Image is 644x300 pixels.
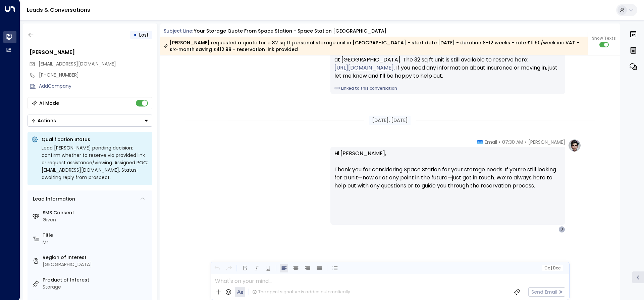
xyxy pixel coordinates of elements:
[43,254,150,261] label: Region of Interest
[213,264,221,272] button: Undo
[225,264,233,272] button: Redo
[27,6,90,14] a: Leads & Conversations
[568,139,581,152] img: profile-logo.png
[544,266,560,270] span: Cc Bcc
[28,115,152,127] div: Button group with a nested menu
[334,48,561,80] div: Hi [PERSON_NAME], just checking in to see if you’ve made any decisions about storage at [GEOGRAPH...
[42,136,148,143] p: Qualification Status
[485,139,497,145] span: Email
[369,116,411,125] div: [DATE], [DATE]
[43,284,150,291] div: Storage
[252,289,350,295] div: The agent signature is added automatically
[31,196,75,203] div: Lead Information
[525,139,527,145] span: •
[334,149,561,198] p: Hi [PERSON_NAME], Thank you for considering Space Station for your storage needs. If you’re still...
[43,232,150,239] label: Title
[499,139,500,145] span: •
[28,115,152,127] button: Actions
[164,28,193,34] span: Subject Line:
[164,39,584,53] div: [PERSON_NAME] requested a quote for a 32 sq ft personal storage unit in [GEOGRAPHIC_DATA] - start...
[133,29,137,41] div: •
[551,266,552,270] span: |
[39,72,152,79] div: [PHONE_NUMBER]
[558,226,565,233] div: J
[592,35,616,41] span: Show Texts
[334,64,394,72] a: [URL][DOMAIN_NAME]
[502,139,523,145] span: 07:30 AM
[39,83,152,90] div: AddCompany
[43,261,150,268] div: [GEOGRAPHIC_DATA]
[43,276,150,284] label: Product of Interest
[528,139,565,145] span: [PERSON_NAME]
[139,32,149,38] span: Lost
[42,144,148,181] div: Lead [PERSON_NAME] pending decision: confirm whether to reserve via provided link or request assi...
[31,118,56,124] div: Actions
[334,85,561,91] a: Linked to this conversation
[39,60,116,68] span: jsawyer@gmail.com
[43,239,150,246] div: Mr
[43,209,150,216] label: SMS Consent
[541,265,563,271] button: Cc|Bcc
[39,100,59,106] div: AI Mode
[39,60,116,67] span: [EMAIL_ADDRESS][DOMAIN_NAME]
[30,48,152,56] div: [PERSON_NAME]
[43,216,150,223] div: Given
[194,28,387,35] div: Your storage quote from Space Station - Space Station [GEOGRAPHIC_DATA]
